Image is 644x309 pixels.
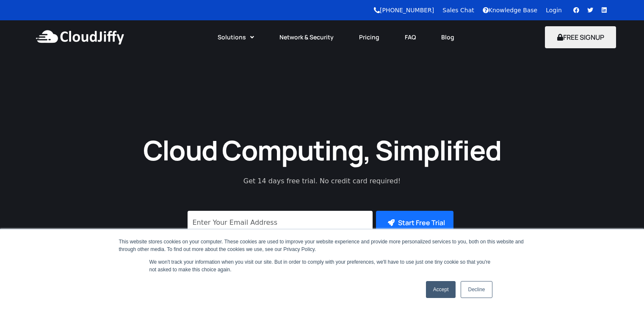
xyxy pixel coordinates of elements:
p: Get 14 days free trial. No credit card required! [206,176,439,186]
button: FREE SIGNUP [545,26,616,48]
a: Network & Security [267,28,346,47]
a: FREE SIGNUP [545,33,616,42]
a: Blog [428,28,467,47]
a: Decline [461,281,492,298]
a: Accept [426,281,456,298]
a: [PHONE_NUMBER] [374,7,434,14]
a: FAQ [392,28,428,47]
h1: Cloud Computing, Simplified [132,132,513,168]
a: Solutions [205,28,267,47]
div: This website stores cookies on your computer. These cookies are used to improve your website expe... [119,238,525,253]
button: Start Free Trial [376,211,453,235]
a: Pricing [346,28,392,47]
p: We won't track your information when you visit our site. But in order to comply with your prefere... [149,258,495,273]
a: Login [546,7,562,14]
a: Knowledge Base [483,7,538,14]
a: Sales Chat [442,7,474,14]
input: Enter Your Email Address [188,211,373,235]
